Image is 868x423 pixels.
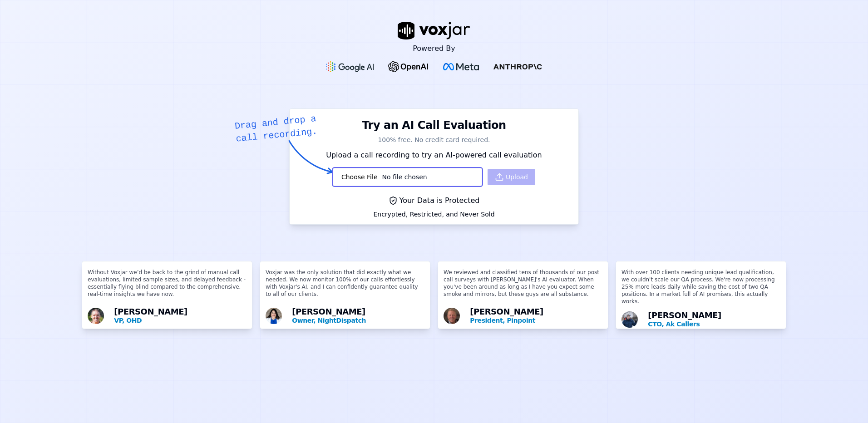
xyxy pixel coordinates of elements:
img: Avatar [266,308,282,324]
input: Upload a call recording [333,168,482,186]
img: Avatar [621,311,638,328]
p: VP, OHD [114,316,247,325]
h1: Try an AI Call Evaluation [362,118,506,133]
div: Encrypted, Restricted, and Never Sold [373,210,494,219]
img: Avatar [444,308,460,324]
p: Upload a call recording to try an AI-powered call evaluation [295,150,572,161]
p: Voxjar was the only solution that did exactly what we needed. We now monitor 100% of our calls ef... [266,269,424,305]
p: Without Voxjar we’d be back to the grind of manual call evaluations, limited sample sizes, and de... [88,269,247,305]
p: CTO, Ak Callers [648,320,780,329]
div: [PERSON_NAME] [114,308,247,325]
div: Your Data is Protected [373,195,494,206]
img: OpenAI Logo [388,61,429,72]
div: [PERSON_NAME] [470,308,602,325]
p: President, Pinpoint [470,316,602,325]
div: [PERSON_NAME] [292,308,424,325]
p: 100% free. No credit card required. [295,135,572,144]
img: Google gemini Logo [326,61,374,72]
p: Powered By [413,43,455,54]
img: voxjar logo [398,22,470,39]
div: [PERSON_NAME] [648,311,780,329]
p: We reviewed and classified tens of thousands of our post call surveys with [PERSON_NAME]'s AI eva... [444,269,602,305]
img: Meta Logo [443,63,479,70]
img: Avatar [88,308,104,324]
p: With over 100 clients needing unique lead qualification, we couldn't scale our QA process. We're ... [621,269,780,309]
p: Owner, NightDispatch [292,316,424,325]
